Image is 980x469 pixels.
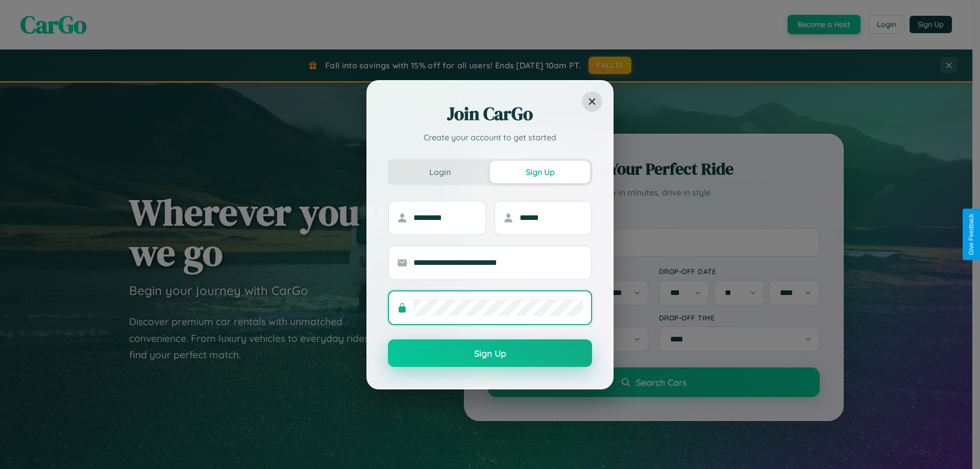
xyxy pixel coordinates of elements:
button: Sign Up [388,339,592,367]
p: Create your account to get started [388,131,592,143]
div: Give Feedback [968,214,975,255]
h2: Join CarGo [388,102,592,126]
button: Login [390,161,490,183]
button: Sign Up [490,161,590,183]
